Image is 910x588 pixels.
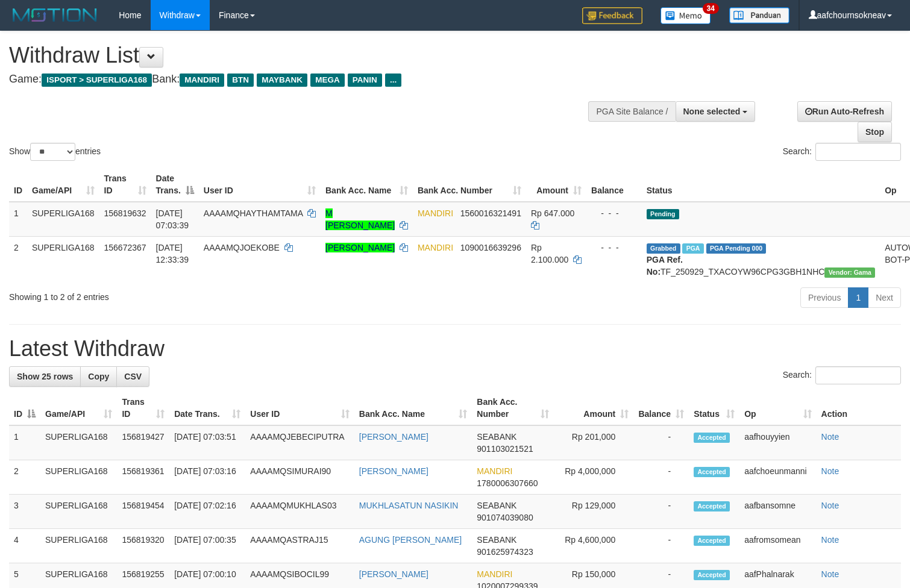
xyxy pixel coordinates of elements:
[9,286,370,303] div: Showing 1 to 2 of 2 entries
[245,425,354,460] td: AAAAMQJEBECIPUTRA
[27,167,99,202] th: Game/API: activate to sort column ascending
[633,391,689,425] th: Balance: activate to sort column ascending
[586,167,642,202] th: Balance
[821,535,839,545] a: Note
[694,501,730,511] span: Accepted
[42,73,152,87] span: ISPORT > SUPERLIGA168
[477,535,516,545] span: SEABANK
[325,208,395,230] a: M [PERSON_NAME]
[531,208,574,218] span: Rp 647.000
[868,287,901,308] a: Next
[554,391,634,425] th: Amount: activate to sort column ascending
[321,167,413,202] th: Bank Acc. Name: activate to sort column ascending
[199,167,321,202] th: User ID: activate to sort column ascending
[151,167,199,202] th: Date Trans.: activate to sort column descending
[354,391,472,425] th: Bank Acc. Name: activate to sort column ascending
[117,529,169,563] td: 156819320
[9,366,81,387] a: Show 25 rows
[169,460,245,495] td: [DATE] 07:03:16
[647,255,683,277] b: PGA Ref. No:
[418,208,453,218] span: MANDIRI
[116,366,149,387] a: CSV
[676,101,756,122] button: None selected
[739,495,816,529] td: aafbansomne
[245,529,354,563] td: AAAAMQASTRAJ15
[821,501,839,510] a: Note
[531,243,568,264] span: Rp 2.100.000
[460,208,521,218] span: Copy 1560016321491 to clipboard
[824,267,875,278] span: Vendor URL: https://trx31.1velocity.biz
[821,432,839,442] a: Note
[9,143,101,161] label: Show entries
[348,73,382,87] span: PANIN
[9,202,27,237] td: 1
[40,391,117,425] th: Game/API: activate to sort column ascending
[694,536,730,546] span: Accepted
[124,372,142,381] span: CSV
[359,466,428,476] a: [PERSON_NAME]
[739,425,816,460] td: aafhouyyien
[633,495,689,529] td: -
[99,167,151,202] th: Trans ID: activate to sort column ascending
[30,143,75,161] select: Showentries
[582,7,642,24] img: Feedback.jpg
[642,236,880,283] td: TF_250929_TXACOYW96CPG3GBH1NHC
[554,495,634,529] td: Rp 129,000
[682,243,703,254] span: Marked by aafsengchandara
[554,425,634,460] td: Rp 201,000
[9,425,40,460] td: 1
[783,143,901,161] label: Search:
[477,444,533,454] span: Copy 901103021521 to clipboard
[9,6,101,24] img: MOTION_logo.png
[817,391,901,425] th: Action
[477,478,538,488] span: Copy 1780006307660 to clipboard
[88,372,109,381] span: Copy
[647,209,679,219] span: Pending
[156,243,189,264] span: [DATE] 12:33:39
[9,167,27,202] th: ID
[245,391,354,425] th: User ID: activate to sort column ascending
[40,425,117,460] td: SUPERLIGA168
[477,569,512,579] span: MANDIRI
[554,460,634,495] td: Rp 4,000,000
[359,432,428,442] a: [PERSON_NAME]
[80,366,117,387] a: Copy
[633,460,689,495] td: -
[588,101,675,122] div: PGA Site Balance /
[477,501,516,510] span: SEABANK
[683,107,741,116] span: None selected
[359,569,428,579] a: [PERSON_NAME]
[40,495,117,529] td: SUPERLIGA168
[783,366,901,384] label: Search:
[418,243,453,252] span: MANDIRI
[739,460,816,495] td: aafchoeunmanni
[27,236,99,283] td: SUPERLIGA168
[17,372,73,381] span: Show 25 rows
[797,101,892,122] a: Run Auto-Refresh
[694,570,730,580] span: Accepted
[460,243,521,252] span: Copy 1090016639296 to clipboard
[117,460,169,495] td: 156819361
[633,529,689,563] td: -
[117,391,169,425] th: Trans ID: activate to sort column ascending
[169,425,245,460] td: [DATE] 07:03:51
[204,243,280,252] span: AAAAMQJOEKOBE
[633,425,689,460] td: -
[472,391,553,425] th: Bank Acc. Number: activate to sort column ascending
[325,243,395,252] a: [PERSON_NAME]
[739,391,816,425] th: Op: activate to sort column ascending
[310,73,345,87] span: MEGA
[694,467,730,477] span: Accepted
[359,535,462,545] a: AGUNG [PERSON_NAME]
[385,73,401,87] span: ...
[477,513,533,522] span: Copy 901074039080 to clipboard
[180,73,224,87] span: MANDIRI
[245,495,354,529] td: AAAAMQMUKHLAS03
[647,243,680,254] span: Grabbed
[359,501,459,510] a: MUKHLASATUN NASIKIN
[554,529,634,563] td: Rp 4,600,000
[729,7,789,23] img: panduan.png
[169,391,245,425] th: Date Trans.: activate to sort column ascending
[9,529,40,563] td: 4
[227,73,254,87] span: BTN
